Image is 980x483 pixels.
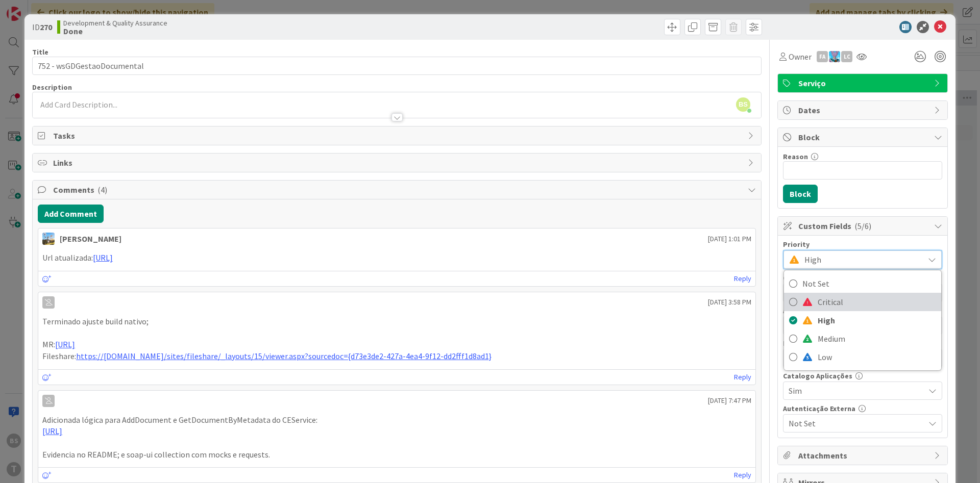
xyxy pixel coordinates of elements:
[798,104,929,116] span: Dates
[42,252,751,264] p: Url atualizada:
[783,307,942,314] div: Area
[734,469,751,481] a: Reply
[63,19,167,27] span: Development & Quality Assurance
[798,449,929,462] span: Attachments
[708,234,751,244] span: [DATE] 1:01 PM
[784,329,941,348] a: Medium
[798,220,929,232] span: Custom Fields
[53,184,743,196] span: Comments
[854,221,871,231] span: ( 5/6 )
[818,313,936,328] span: High
[817,51,828,62] div: FA
[783,152,808,161] label: Reason
[829,51,840,62] img: SF
[784,293,941,311] a: Critical
[42,350,751,362] p: Fileshare:
[784,311,941,329] a: High
[784,348,941,366] a: Low
[708,395,751,406] span: [DATE] 7:47 PM
[734,371,751,384] a: Reply
[32,57,762,75] input: type card name here...
[53,157,743,169] span: Links
[97,185,107,195] span: ( 4 )
[42,426,62,436] a: [URL]
[734,272,751,285] a: Reply
[784,274,941,293] a: Not Set
[818,294,936,310] span: Critical
[32,83,72,92] span: Description
[841,51,852,62] div: LC
[63,27,167,35] b: Done
[818,349,936,365] span: Low
[789,416,919,430] span: Not Set
[42,414,751,426] p: Adicionada lógica para AddDocument e GetDocumentByMetadata do CEService:
[32,21,52,33] span: ID
[804,252,919,267] span: High
[60,233,121,245] div: [PERSON_NAME]
[40,22,52,32] b: 270
[783,372,942,379] div: Catalogo Aplicações
[783,274,942,282] div: Complexidade
[783,340,942,347] div: Milestone
[798,131,929,143] span: Block
[789,384,919,398] span: Sim
[42,233,55,245] img: DG
[708,297,751,308] span: [DATE] 3:58 PM
[818,331,936,346] span: Medium
[32,47,48,57] label: Title
[42,449,751,461] p: Evidencia no README; e soap-ui collection com mocks e requests.
[736,97,750,112] span: BS
[38,205,104,223] button: Add Comment
[798,77,929,89] span: Serviço
[53,130,743,142] span: Tasks
[802,276,936,291] span: Not Set
[783,241,942,248] div: Priority
[789,50,812,63] span: Owner
[55,339,75,349] a: [URL]
[42,316,751,327] p: Terminado ajuste build nativo;
[783,405,942,412] div: Autenticação Externa
[783,185,818,203] button: Block
[93,252,113,263] a: [URL]
[42,339,751,350] p: MR:
[76,351,492,361] a: https://[DOMAIN_NAME]/sites/fileshare/_layouts/15/viewer.aspx?sourcedoc={d73e3de2-427a-4ea4-9f12-...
